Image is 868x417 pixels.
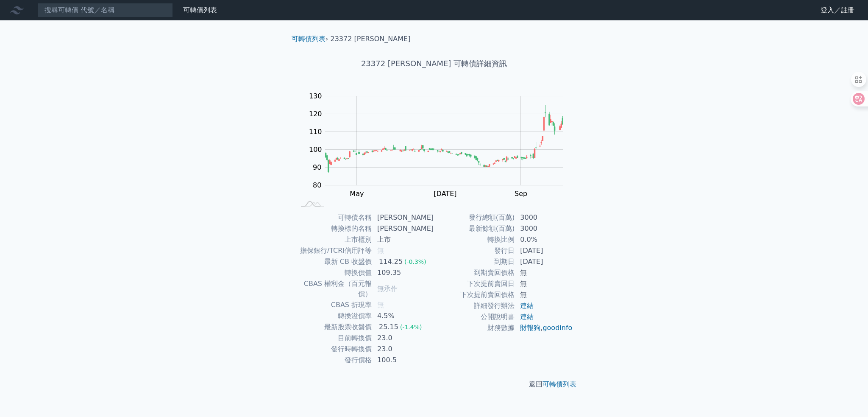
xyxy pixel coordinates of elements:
[372,223,434,234] td: [PERSON_NAME]
[372,333,434,344] td: 23.0
[295,234,372,245] td: 上市櫃別
[814,3,861,17] a: 登入／註冊
[295,322,372,333] td: 最新股票收盤價
[295,344,372,355] td: 發行時轉換價
[372,212,434,223] td: [PERSON_NAME]
[350,190,364,198] tspan: May
[434,190,456,198] tspan: [DATE]
[292,34,328,44] li: ›
[309,146,322,154] tspan: 100
[520,324,540,332] a: 財報狗
[313,181,321,189] tspan: 80
[520,313,534,321] a: 連結
[434,289,515,300] td: 下次提前賣回價格
[377,257,404,267] div: 114.25
[309,110,322,118] tspan: 120
[372,267,434,278] td: 109.35
[542,380,576,388] a: 可轉債列表
[434,234,515,245] td: 轉換比例
[295,245,372,256] td: 擔保銀行/TCRI信用評等
[434,223,515,234] td: 最新餘額(百萬)
[377,301,384,309] span: 無
[404,258,426,265] span: (-0.3%)
[372,355,434,366] td: 100.5
[434,278,515,289] td: 下次提前賣回日
[292,35,325,43] a: 可轉債列表
[515,234,573,245] td: 0.0%
[295,333,372,344] td: 目前轉換價
[309,128,322,136] tspan: 110
[372,234,434,245] td: 上市
[285,379,583,389] p: 返回
[434,322,515,333] td: 財務數據
[295,278,372,299] td: CBAS 權利金（百元報價）
[295,311,372,322] td: 轉換溢價率
[309,92,322,100] tspan: 130
[313,163,321,171] tspan: 90
[434,256,515,267] td: 到期日
[515,245,573,256] td: [DATE]
[372,344,434,355] td: 23.0
[377,322,400,332] div: 25.15
[515,212,573,223] td: 3000
[295,223,372,234] td: 轉換標的名稱
[285,58,583,70] h1: 23372 [PERSON_NAME] 可轉債詳細資訊
[37,3,173,17] input: 搜尋可轉債 代號／名稱
[372,311,434,322] td: 4.5%
[377,246,384,255] span: 無
[400,324,422,330] span: (-1.4%)
[434,245,515,256] td: 發行日
[542,324,572,332] a: goodinfo
[434,300,515,311] td: 詳細發行辦法
[434,212,515,223] td: 發行總額(百萬)
[295,256,372,267] td: 最新 CB 收盤價
[520,302,534,310] a: 連結
[295,299,372,311] td: CBAS 折現率
[183,6,217,14] a: 可轉債列表
[515,278,573,289] td: 無
[331,34,411,44] li: 23372 [PERSON_NAME]
[515,256,573,267] td: [DATE]
[377,285,398,293] span: 無承作
[434,267,515,278] td: 到期賣回價格
[434,311,515,322] td: 公開說明書
[305,92,576,215] g: Chart
[295,267,372,278] td: 轉換價值
[515,223,573,234] td: 3000
[295,212,372,223] td: 可轉債名稱
[515,322,573,333] td: ,
[295,355,372,366] td: 發行價格
[515,190,527,198] tspan: Sep
[515,289,573,300] td: 無
[515,267,573,278] td: 無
